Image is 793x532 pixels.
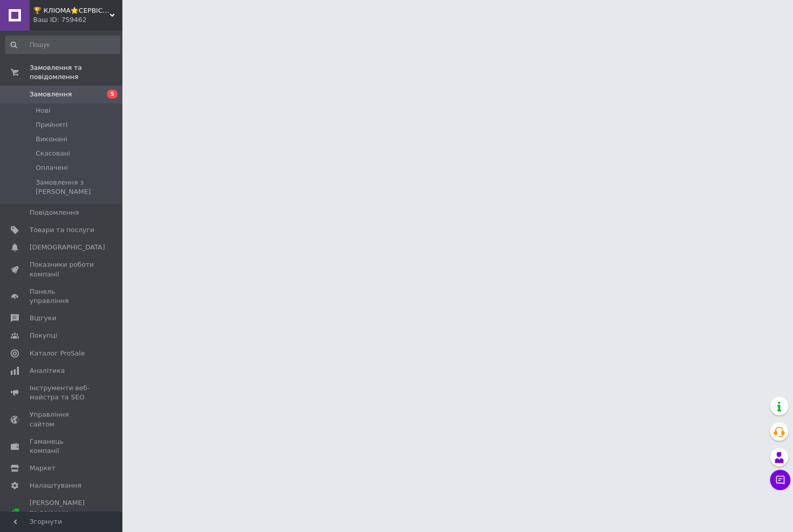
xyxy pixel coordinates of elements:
[30,498,94,526] span: [PERSON_NAME] та рахунки
[33,6,110,15] span: 🏆 КЛІОМА⭐СЕРВІС™ - Розплідник ягідних рослин
[30,243,105,252] span: [DEMOGRAPHIC_DATA]
[30,225,94,235] span: Товари та послуги
[36,163,68,172] span: Оплачені
[33,15,122,24] div: Ваш ID: 759462
[30,366,65,375] span: Аналітика
[30,331,57,340] span: Покупці
[5,36,120,54] input: Пошук
[36,178,119,196] span: Замовлення з [PERSON_NAME]
[770,470,790,490] button: Чат з покупцем
[30,90,72,99] span: Замовлення
[30,410,94,428] span: Управління сайтом
[30,349,85,358] span: Каталог ProSale
[30,260,94,278] span: Показники роботи компанії
[36,120,67,130] span: Прийняті
[30,208,79,217] span: Повідомлення
[30,437,94,455] span: Гаманець компанії
[30,481,82,490] span: Налаштування
[36,135,67,144] span: Виконані
[36,106,50,115] span: Нові
[30,287,94,306] span: Панель управління
[30,63,122,82] span: Замовлення та повідомлення
[30,464,56,473] span: Маркет
[36,149,70,158] span: Скасовані
[107,90,117,98] span: 5
[30,384,94,402] span: Інструменти веб-майстра та SEO
[30,314,56,323] span: Відгуки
